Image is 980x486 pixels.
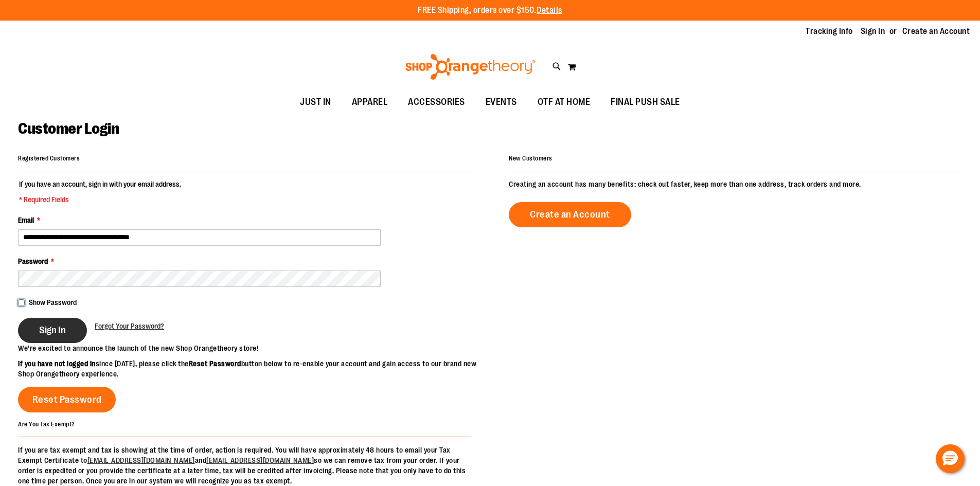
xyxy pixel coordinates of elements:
[600,91,690,114] a: FINAL PUSH SALE
[509,202,631,227] a: Create an Account
[537,6,562,15] a: Details
[398,91,475,114] a: ACCESSORIES
[418,5,562,16] p: FREE Shipping, orders over $150.
[18,343,490,353] p: We’re excited to announce the launch of the new Shop Orangetheory store!
[18,387,116,412] a: Reset Password
[95,322,164,330] span: Forgot Your Password?
[18,216,34,224] span: Email
[18,358,490,379] p: since [DATE], please click the button below to re-enable your account and gain access to our bran...
[18,359,96,368] strong: If you have not logged in
[206,456,314,464] a: [EMAIL_ADDRESS][DOMAIN_NAME]
[342,91,398,114] a: APPAREL
[95,321,164,331] a: Forgot Your Password?
[408,91,465,114] span: ACCESSORIES
[18,120,119,137] span: Customer Login
[18,155,80,162] strong: Registered Customers
[902,26,970,37] a: Create an Account
[18,257,48,265] span: Password
[19,194,181,205] span: * Required Fields
[404,54,537,80] img: Shop Orangetheory
[530,209,610,220] span: Create an Account
[32,394,102,405] span: Reset Password
[475,91,527,114] a: EVENTS
[936,444,965,473] button: Hello, have a question? Let’s chat.
[806,26,853,37] a: Tracking Info
[486,91,517,114] span: EVENTS
[189,359,241,368] strong: Reset Password
[509,155,553,162] strong: New Customers
[18,445,471,486] p: If you are tax exempt and tax is showing at the time of order, action is required. You will have ...
[527,91,601,114] a: OTF AT HOME
[611,91,680,114] span: FINAL PUSH SALE
[290,91,342,114] a: JUST IN
[352,91,388,114] span: APPAREL
[18,420,75,427] strong: Are You Tax Exempt?
[18,318,87,343] button: Sign In
[861,26,885,37] a: Sign In
[538,91,591,114] span: OTF AT HOME
[18,179,182,205] legend: If you have an account, sign in with your email address.
[29,298,77,307] span: Show Password
[39,325,66,336] span: Sign In
[509,179,962,189] p: Creating an account has many benefits: check out faster, keep more than one address, track orders...
[300,91,331,114] span: JUST IN
[87,456,195,464] a: [EMAIL_ADDRESS][DOMAIN_NAME]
